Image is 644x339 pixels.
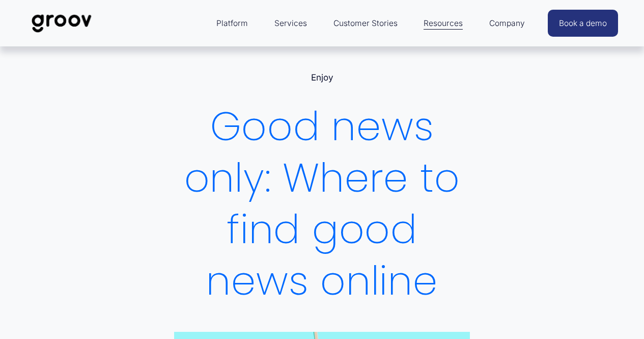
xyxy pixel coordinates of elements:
a: Enjoy [311,72,333,83]
span: Platform [216,16,248,31]
h1: Good news only: Where to find good news online [174,100,470,306]
a: Services [269,11,312,36]
a: Customer Stories [328,11,403,36]
span: Resources [424,16,463,31]
a: folder dropdown [418,11,468,36]
a: Book a demo [548,10,618,37]
a: folder dropdown [211,11,253,36]
span: Company [489,16,525,31]
a: folder dropdown [484,11,530,36]
img: Groov | Workplace Science Platform | Unlock Performance | Drive Results [26,7,98,40]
